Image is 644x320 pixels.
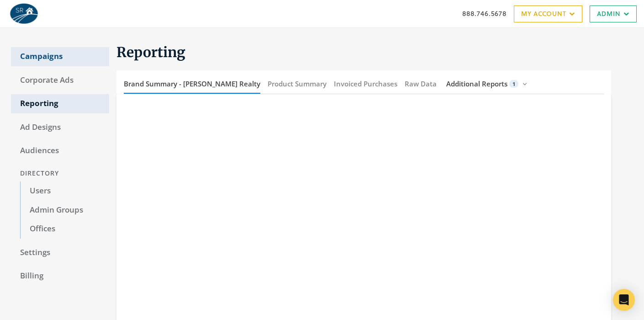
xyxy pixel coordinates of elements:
[11,243,109,262] a: Settings
[514,5,582,22] a: My Account
[20,219,109,239] a: Offices
[124,74,260,94] button: Brand Summary - [PERSON_NAME] Realty
[613,289,635,311] div: Open Intercom Messenger
[11,165,109,182] div: Directory
[20,181,109,201] a: Users
[462,9,507,18] a: 888.746.5678
[11,267,109,286] a: Billing
[11,47,109,66] a: Campaigns
[446,79,507,88] span: Additional Reports
[590,5,637,22] a: Admin
[334,74,397,94] button: Invoiced Purchases
[11,94,109,113] a: Reporting
[20,201,109,220] a: Admin Groups
[11,71,109,90] a: Corporate Ads
[405,74,437,94] button: Raw Data
[440,75,533,92] button: Additional Reports1
[7,2,40,25] img: Adwerx
[268,74,327,94] button: Product Summary
[509,80,518,88] span: 1
[11,118,109,137] a: Ad Designs
[11,141,109,160] a: Audiences
[116,43,611,61] h1: Reporting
